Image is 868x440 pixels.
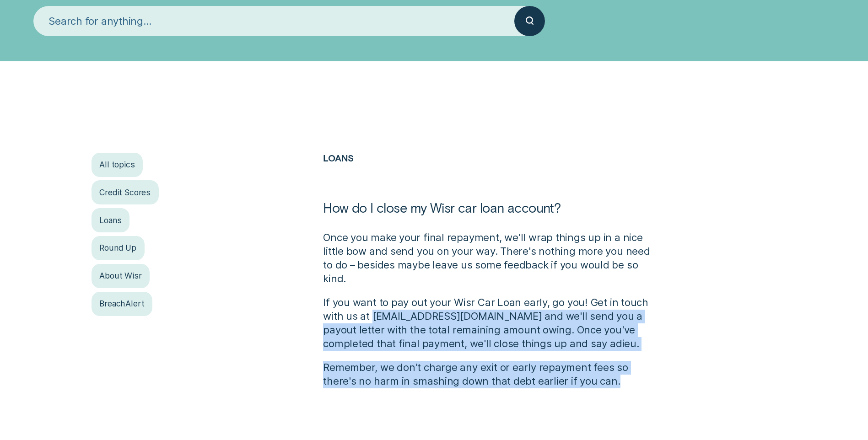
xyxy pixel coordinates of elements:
[92,236,145,260] a: Round Up
[33,6,514,36] input: Search for anything...
[92,153,143,177] a: All topics
[323,153,661,200] h2: Loans
[92,180,159,204] a: Credit Scores
[514,6,545,36] button: Submit your search query.
[323,361,661,388] p: Remember, we don't charge any exit or early repayment fees so there's no harm in smashing down th...
[323,296,661,351] p: If you want to pay out your Wisr Car Loan early, go you! Get in touch with us at [EMAIL_ADDRESS][...
[323,231,661,286] p: Once you make your final repayment, we'll wrap things up in a nice little bow and send you on you...
[92,264,150,288] a: About Wisr
[323,152,354,163] a: Loans
[92,292,152,316] a: BreachAlert
[323,199,661,231] h1: How do I close my Wisr car loan account?
[92,208,130,232] a: Loans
